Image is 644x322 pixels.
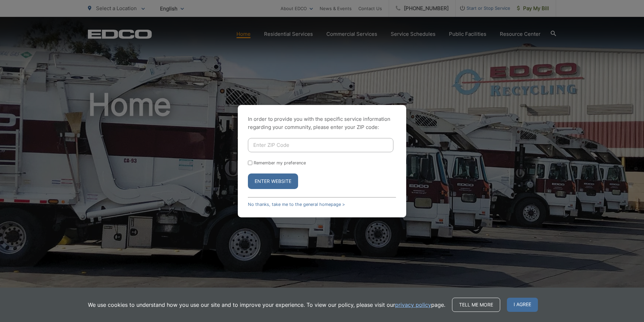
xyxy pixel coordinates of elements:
button: Enter Website [248,173,298,189]
a: privacy policy [395,301,431,309]
input: Enter ZIP Code [248,138,393,152]
p: We use cookies to understand how you use our site and to improve your experience. To view our pol... [88,301,445,309]
p: In order to provide you with the specific service information regarding your community, please en... [248,115,396,131]
a: Tell me more [452,298,500,312]
label: Remember my preference [254,160,306,165]
a: No thanks, take me to the general homepage > [248,202,345,207]
span: I agree [507,298,538,312]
